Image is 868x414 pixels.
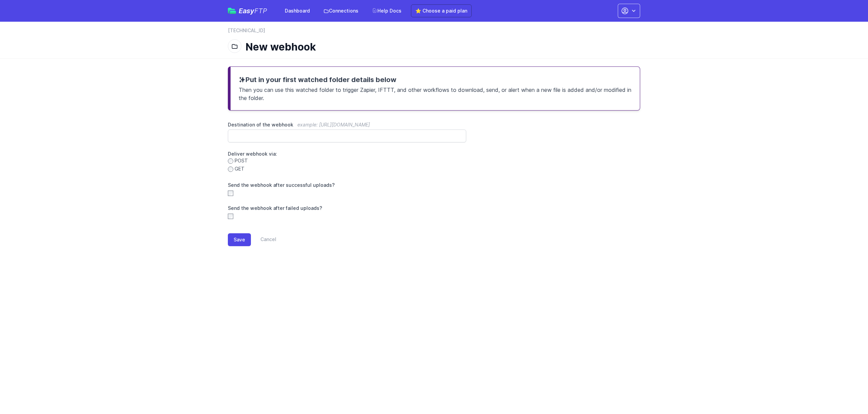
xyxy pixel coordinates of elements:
[281,5,314,17] a: Dashboard
[228,166,233,172] input: GET
[228,182,466,189] label: Send the webhook after successful uploads?
[228,8,236,14] img: easyftp_logo.png
[239,75,632,84] h3: Put in your first watched folder details below
[228,121,466,128] label: Destination of the webhook
[297,122,370,127] span: example: [URL][DOMAIN_NAME]
[228,27,640,38] nav: Breadcrumb
[228,7,267,14] a: EasyFTP
[239,7,267,14] span: Easy
[368,5,406,17] a: Help Docs
[411,4,472,17] a: ⭐ Choose a paid plan
[228,27,265,34] a: [TECHNICAL_ID]
[228,233,251,246] button: Save
[228,151,466,157] label: Deliver webhook via:
[228,158,233,164] input: POST
[245,41,635,53] h1: New webhook
[251,233,276,246] a: Cancel
[239,84,632,102] p: Then you can use this watched folder to trigger Zapier, IFTTT, and other workflows to download, s...
[319,5,362,17] a: Connections
[228,157,466,164] label: POST
[254,7,267,15] span: FTP
[228,165,466,172] label: GET
[228,205,466,212] label: Send the webhook after failed uploads?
